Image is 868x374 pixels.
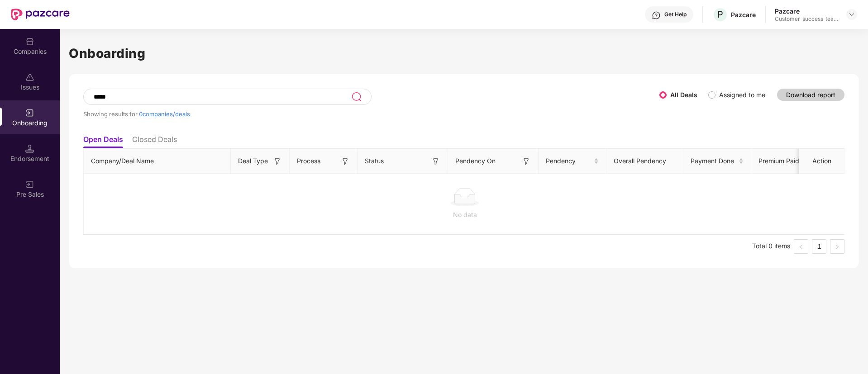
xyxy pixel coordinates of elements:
[25,73,34,82] img: svg+xml;base64,PHN2ZyBpZD0iSXNzdWVzX2Rpc2FibGVkIiB4bWxucz0iaHR0cDovL3d3dy53My5vcmcvMjAwMC9zdmciIH...
[691,156,737,166] span: Payment Done
[365,156,384,166] span: Status
[522,157,531,166] img: svg+xml;base64,PHN2ZyB3aWR0aD0iMTYiIGhlaWdodD0iMTYiIHZpZXdCb3g9IjAgMCAxNiAxNiIgZmlsbD0ibm9uZSIgeG...
[351,91,362,102] img: svg+xml;base64,PHN2ZyB3aWR0aD0iMjQiIGhlaWdodD0iMjUiIHZpZXdCb3g9IjAgMCAyNCAyNSIgZmlsbD0ibm9uZSIgeG...
[297,156,320,166] span: Process
[25,37,34,46] img: svg+xml;base64,PHN2ZyBpZD0iQ29tcGFuaWVzIiB4bWxucz0iaHR0cDovL3d3dy53My5vcmcvMjAwMC9zdmciIHdpZHRoPS...
[835,244,840,250] span: right
[775,7,838,15] div: Pazcare
[794,239,808,254] li: Previous Page
[273,157,282,166] img: svg+xml;base64,PHN2ZyB3aWR0aD0iMTYiIGhlaWdodD0iMTYiIHZpZXdCb3g9IjAgMCAxNiAxNiIgZmlsbD0ibm9uZSIgeG...
[751,149,810,174] th: Premium Paid
[777,89,844,101] button: Download report
[238,156,268,166] span: Deal Type
[11,9,70,20] img: New Pazcare Logo
[69,43,859,63] h1: Onboarding
[830,239,844,254] li: Next Page
[539,149,606,174] th: Pendency
[431,157,440,166] img: svg+xml;base64,PHN2ZyB3aWR0aD0iMTYiIGhlaWdodD0iMTYiIHZpZXdCb3g9IjAgMCAxNiAxNiIgZmlsbD0ibm9uZSIgeG...
[25,109,34,118] img: svg+xml;base64,PHN2ZyB3aWR0aD0iMjAiIGhlaWdodD0iMjAiIHZpZXdCb3g9IjAgMCAyMCAyMCIgZmlsbD0ibm9uZSIgeG...
[132,135,177,148] li: Closed Deals
[812,239,826,254] li: 1
[139,110,190,118] span: 0 companies/deals
[848,11,855,18] img: svg+xml;base64,PHN2ZyBpZD0iRHJvcGRvd24tMzJ4MzIiIHhtbG5zPSJodHRwOi8vd3d3LnczLm9yZy8yMDAwL3N2ZyIgd2...
[664,11,687,18] div: Get Help
[25,144,34,153] img: svg+xml;base64,PHN2ZyB3aWR0aD0iMTQuNSIgaGVpZ2h0PSIxNC41IiB2aWV3Qm94PSIwIDAgMTYgMTYiIGZpbGw9Im5vbm...
[455,156,496,166] span: Pendency On
[830,239,844,254] button: right
[719,91,765,99] label: Assigned to me
[670,91,697,99] label: All Deals
[83,110,659,118] div: Showing results for
[812,240,826,253] a: 1
[606,149,683,174] th: Overall Pendency
[794,239,808,254] button: left
[84,149,231,174] th: Company/Deal Name
[341,157,350,166] img: svg+xml;base64,PHN2ZyB3aWR0aD0iMTYiIGhlaWdodD0iMTYiIHZpZXdCb3g9IjAgMCAxNiAxNiIgZmlsbD0ibm9uZSIgeG...
[83,135,123,148] li: Open Deals
[652,11,661,20] img: svg+xml;base64,PHN2ZyBpZD0iSGVscC0zMngzMiIgeG1sbnM9Imh0dHA6Ly93d3cudzMub3JnLzIwMDAvc3ZnIiB3aWR0aD...
[798,244,804,250] span: left
[775,15,838,23] div: Customer_success_team_lead
[799,149,844,174] th: Action
[731,10,756,19] div: Pazcare
[546,156,592,166] span: Pendency
[683,149,751,174] th: Payment Done
[25,180,34,189] img: svg+xml;base64,PHN2ZyB3aWR0aD0iMjAiIGhlaWdodD0iMjAiIHZpZXdCb3g9IjAgMCAyMCAyMCIgZmlsbD0ibm9uZSIgeG...
[752,239,790,254] li: Total 0 items
[91,210,839,220] div: No data
[717,9,723,20] span: P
